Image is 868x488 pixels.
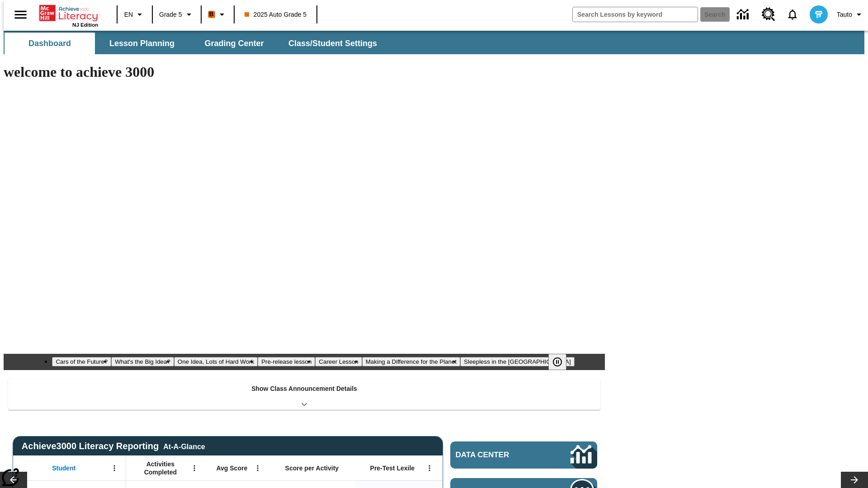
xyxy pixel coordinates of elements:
[285,464,339,472] span: Score per Activity
[52,464,75,472] span: Student
[258,357,315,366] button: Slide 4 Pre-release lesson
[111,357,174,366] button: Slide 2 What's the Big Idea?
[188,461,201,475] button: Open Menu
[39,4,98,22] a: Home
[216,464,247,472] span: Avg Score
[548,354,576,370] div: Pause
[731,2,756,27] a: Data Center
[573,7,698,22] input: search field
[204,6,231,23] button: Boost Class color is orange. Change class color
[804,3,833,26] button: Select a new avatar
[209,9,214,20] span: B
[833,6,868,23] button: Profile/Settings
[251,384,357,394] p: Show Class Announcement Details
[4,33,385,54] div: SubNavbar
[22,441,205,451] span: Achieve3000 Literacy Reporting
[837,10,852,19] span: Tauto
[362,357,460,366] button: Slide 6 Making a Difference for the Planet
[245,10,307,19] span: 2025 Auto Grade 5
[97,33,187,54] button: Lesson Planning
[548,354,566,370] button: Pause
[370,464,415,472] span: Pre-Test Lexile
[39,3,98,28] div: Home
[156,6,198,23] button: Grade: Grade 5, Select a grade
[5,33,95,54] button: Dashboard
[159,10,182,19] span: Grade 5
[124,10,133,19] span: EN
[456,450,540,460] span: Data Center
[7,1,34,28] button: Open side menu
[281,33,384,54] button: Class/Student Settings
[423,461,436,475] button: Open Menu
[251,461,264,475] button: Open Menu
[131,460,190,476] span: Activities Completed
[810,5,828,23] img: avatar image
[174,357,258,366] button: Slide 3 One Idea, Lots of Hard Work
[756,2,781,27] a: Resource Center, Will open in new tab
[108,461,121,475] button: Open Menu
[460,357,575,366] button: Slide 7 Sleepless in the Animal Kingdom
[450,441,597,469] a: Data Center
[315,357,362,366] button: Slide 5 Career Lesson
[8,379,600,410] div: Show Class Announcement Details
[4,31,864,54] div: SubNavbar
[52,357,111,366] button: Slide 1 Cars of the Future?
[781,3,804,26] a: Notifications
[4,64,605,80] h1: welcome to achieve 3000
[163,441,205,451] div: At-A-Glance
[841,472,868,488] button: Lesson carousel, Next
[72,22,98,28] span: NJ Edition
[189,33,279,54] button: Grading Center
[120,6,149,23] button: Language: EN, Select a language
